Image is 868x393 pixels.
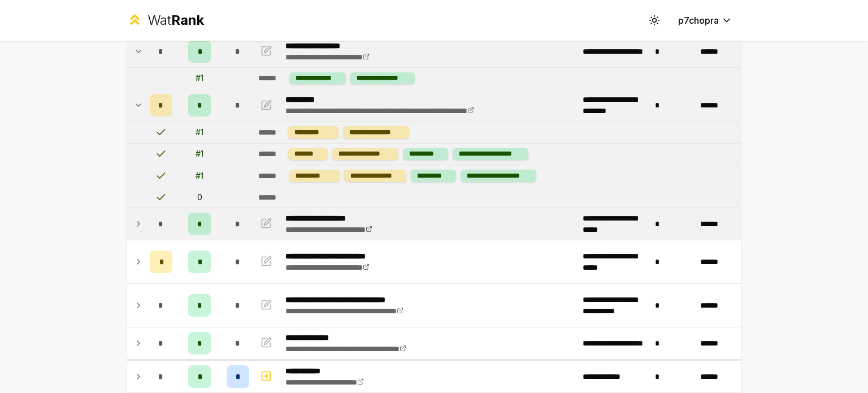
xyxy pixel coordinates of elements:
[678,14,719,27] span: p7chopra
[177,187,222,208] td: 0
[147,11,204,29] div: Wat
[196,72,203,84] div: # 1
[196,127,203,138] div: # 1
[127,11,204,29] a: WatRank
[669,10,741,31] button: p7chopra
[196,170,203,182] div: # 1
[196,148,203,159] div: # 1
[171,12,204,28] span: Rank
